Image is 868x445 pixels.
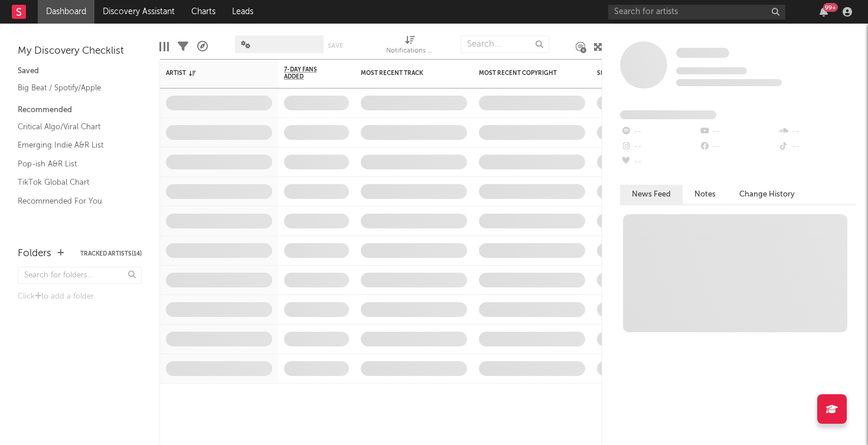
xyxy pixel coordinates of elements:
[159,30,169,64] div: Edit Columns
[80,251,142,257] button: Tracked Artists(14)
[328,42,343,49] button: Save
[699,139,777,155] div: --
[620,139,699,155] div: --
[620,124,699,139] div: --
[676,48,729,58] span: Some Artist
[620,155,699,170] div: --
[18,103,142,117] div: Recommended
[620,110,716,119] span: Fans Added by Platform
[361,70,449,77] div: Most Recent Track
[676,47,729,59] a: Some Artist
[18,81,130,94] a: Big Beat / Spotify/Apple
[18,139,130,152] a: Emerging Indie A&R List
[178,30,188,64] div: Filters
[479,70,567,77] div: Most Recent Copyright
[18,158,130,171] a: Pop-ish A&R List
[18,290,142,304] div: Click to add a folder.
[386,44,433,58] div: Notifications (Artist)
[823,3,838,12] div: 99 +
[18,64,142,78] div: Saved
[727,185,807,204] button: Change History
[608,5,785,19] input: Search for artists
[18,120,130,133] a: Critical Algo/Viral Chart
[166,70,254,77] div: Artist
[386,30,433,64] div: Notifications (Artist)
[284,66,331,80] span: 7-Day Fans Added
[18,195,130,208] a: Recommended For You
[18,44,142,58] div: My Discovery Checklist
[18,176,130,189] a: TikTok Global Chart
[18,247,51,261] div: Folders
[820,7,828,17] button: 99+
[461,35,549,53] input: Search...
[620,185,683,204] button: News Feed
[676,67,747,74] span: Tracking Since: [DATE]
[18,267,142,284] input: Search for folders...
[676,79,782,86] span: 0 fans last week
[699,124,777,139] div: --
[683,185,727,204] button: Notes
[597,70,686,77] div: Spotify Monthly Listeners
[778,139,856,155] div: --
[197,30,208,64] div: A&R Pipeline
[778,124,856,139] div: --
